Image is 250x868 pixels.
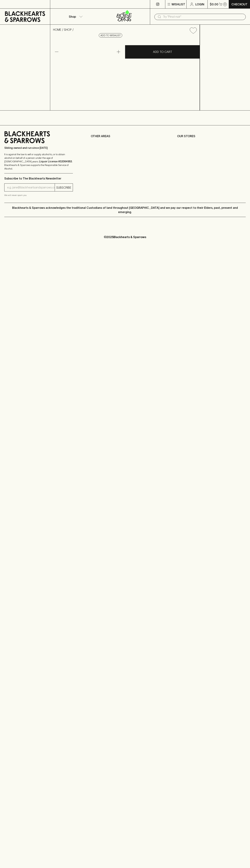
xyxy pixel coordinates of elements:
p: It is against the law to sell or supply alcohol to, or to obtain alcohol on behalf of a person un... [4,153,73,170]
p: Wishlist [172,2,185,6]
strong: Liquor License #32064953 [39,160,72,163]
p: Login [195,2,204,6]
p: SUBSCRIBE [56,185,71,190]
p: Blackhearts & Sparrows acknowledges the traditional Custodians of land throughout [GEOGRAPHIC_DAT... [7,206,243,214]
input: Try "Pinot noir" [163,14,243,20]
button: SUBSCRIBE [55,184,73,191]
p: OUR STORES [177,134,246,138]
p: OTHER AREAS [91,134,159,138]
p: ADD TO CART [153,50,172,54]
button: ADD TO CART [125,45,200,59]
button: Shop [50,9,100,24]
button: Add to wishlist [99,33,122,38]
a: HOME [53,28,61,31]
p: Sibling owned and run since [DATE] [4,146,73,150]
img: 32366.png [50,37,200,110]
p: Subscribe to The Blackhearts Newsletter [4,176,73,181]
p: We will never spam you [4,193,73,197]
p: $0.00 [210,2,218,6]
p: Checkout [231,2,247,6]
p: Shop [69,14,76,19]
a: SHOP [64,28,72,31]
p: 0 [224,3,226,5]
input: e.g. jane@blackheartsandsparrows.com.au [7,185,55,190]
button: Add to wishlist [188,26,198,35]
